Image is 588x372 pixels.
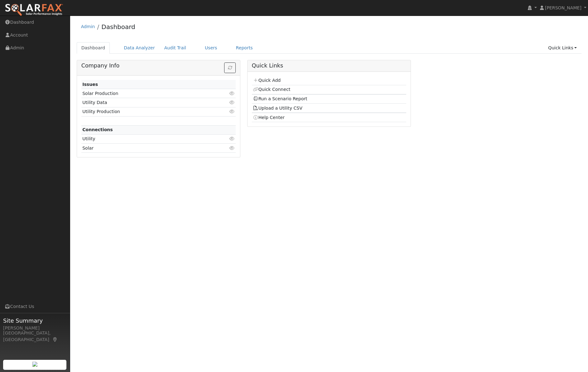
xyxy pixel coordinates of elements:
a: Upload a Utility CSV [253,106,302,111]
td: Utility Data [81,98,211,107]
a: Quick Connect [253,87,290,92]
div: [GEOGRAPHIC_DATA], [GEOGRAPHIC_DATA] [3,330,67,343]
td: Utility Production [81,107,211,116]
span: [PERSON_NAME] [545,5,581,10]
a: Reports [231,42,258,54]
a: Quick Add [253,78,281,83]
img: SolarFax [5,3,63,17]
td: Solar Production [81,89,211,98]
td: Solar [81,144,211,153]
a: Run a Scenario Report [253,96,307,101]
a: Admin [81,24,95,29]
h5: Company Info [81,62,236,69]
a: Audit Trail [160,42,191,54]
a: Users [200,42,222,54]
strong: Issues [82,82,98,87]
a: Help Center [253,115,285,120]
i: Click to view [229,109,235,114]
td: Utility [81,134,211,143]
div: [PERSON_NAME] [3,325,67,331]
i: Click to view [229,91,235,96]
i: Click to view [229,146,235,150]
a: Data Analyzer [119,42,160,54]
h5: Quick Links [252,62,407,69]
img: retrieve [32,362,37,367]
a: Dashboard [101,23,135,31]
a: Dashboard [77,42,110,54]
i: Click to view [229,136,235,141]
strong: Connections [82,127,113,132]
span: Site Summary [3,316,67,325]
a: Map [52,337,58,342]
i: Click to view [229,100,235,105]
a: Quick Links [543,42,581,54]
